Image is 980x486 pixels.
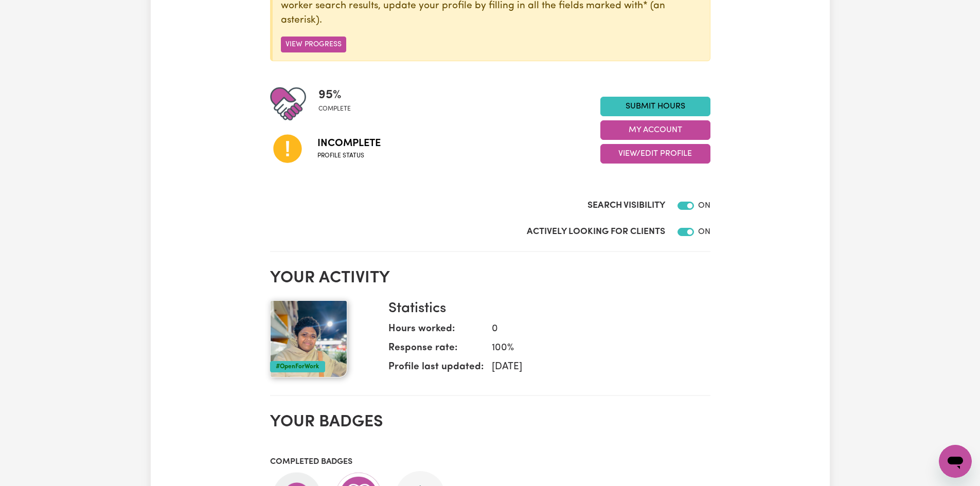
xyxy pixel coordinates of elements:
img: Your profile picture [270,300,347,377]
a: Submit Hours [600,97,710,116]
div: #OpenForWork [270,361,325,372]
span: complete [318,104,351,114]
span: ON [698,202,710,210]
dd: [DATE] [484,360,702,375]
dt: Hours worked: [388,322,484,341]
button: View Progress [281,37,346,52]
button: View/Edit Profile [600,144,710,164]
dd: 100 % [484,341,702,356]
button: My Account [600,120,710,140]
h3: Statistics [388,300,702,318]
h3: Completed badges [270,457,710,467]
label: Actively Looking for Clients [527,225,665,239]
dd: 0 [484,322,702,337]
iframe: Button to launch messaging window, conversation in progress [939,445,972,478]
span: Incomplete [317,136,381,151]
div: Profile completeness: 95% [318,86,359,122]
span: ON [698,228,710,236]
label: Search Visibility [587,199,665,212]
span: Profile status [317,151,381,160]
dt: Response rate: [388,341,484,360]
dt: Profile last updated: [388,360,484,379]
span: 95 % [318,86,351,104]
h2: Your badges [270,412,710,432]
h2: Your activity [270,268,710,288]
